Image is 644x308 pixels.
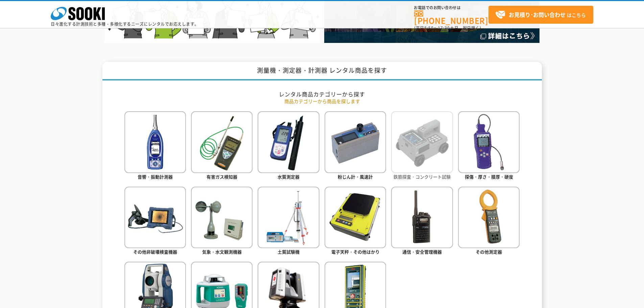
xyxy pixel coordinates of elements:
img: 気象・水文観測機器 [191,187,253,248]
span: その他測定器 [476,248,502,255]
span: 粉じん計・風速計 [338,173,373,180]
img: その他非破壊検査機器 [124,187,186,248]
p: 商品カテゴリーから商品を探します [124,98,520,105]
img: 通信・安全管理機器 [391,187,453,248]
span: 水質測定器 [278,173,300,180]
a: 通信・安全管理機器 [391,187,453,257]
img: 探傷・厚さ・膜厚・硬度 [458,111,520,173]
a: [PHONE_NUMBER] [414,10,488,24]
img: 音響・振動計測器 [124,111,186,173]
span: その他非破壊検査機器 [133,248,177,255]
span: (平日 ～ 土日、祝日除く) [414,25,481,31]
a: 粉じん計・風速計 [325,111,386,181]
img: 有害ガス検知器 [191,111,253,173]
span: 電子天秤・その他はかり [331,248,380,255]
span: 17:30 [438,25,450,31]
a: 音響・振動計測器 [124,111,186,181]
img: 鉄筋探査・コンクリート試験 [391,111,453,173]
span: はこちら [495,10,586,20]
a: その他非破壊検査機器 [124,187,186,257]
a: 土質試験機 [258,187,319,257]
a: 水質測定器 [258,111,319,181]
img: その他測定器 [458,187,520,248]
span: 探傷・厚さ・膜厚・硬度 [465,173,513,180]
span: 鉄筋探査・コンクリート試験 [393,173,451,180]
a: 鉄筋探査・コンクリート試験 [391,111,453,181]
a: 有害ガス検知器 [191,111,253,181]
h2: レンタル商品カテゴリーから探す [124,91,520,98]
a: 探傷・厚さ・膜厚・硬度 [458,111,520,181]
span: お電話でのお問い合わせは [414,6,488,10]
img: 粉じん計・風速計 [325,111,386,173]
img: 水質測定器 [258,111,319,173]
a: お見積り･お問い合わせはこちら [488,6,593,24]
h1: 測量機・測定器・計測器 レンタル商品を探す [102,62,542,80]
span: 気象・水文観測機器 [202,248,242,255]
p: 日々進化する計測技術と多種・多様化するニーズにレンタルでお応えします。 [51,22,199,26]
span: 土質試験機 [278,248,300,255]
strong: お見積り･お問い合わせ [509,10,566,19]
img: 土質試験機 [258,187,319,248]
span: 音響・振動計測器 [138,173,173,180]
a: 電子天秤・その他はかり [325,187,386,257]
span: 8:50 [424,25,434,31]
img: 電子天秤・その他はかり [325,187,386,248]
span: 有害ガス検知器 [207,173,237,180]
a: 気象・水文観測機器 [191,187,253,257]
a: その他測定器 [458,187,520,257]
span: 通信・安全管理機器 [402,248,442,255]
